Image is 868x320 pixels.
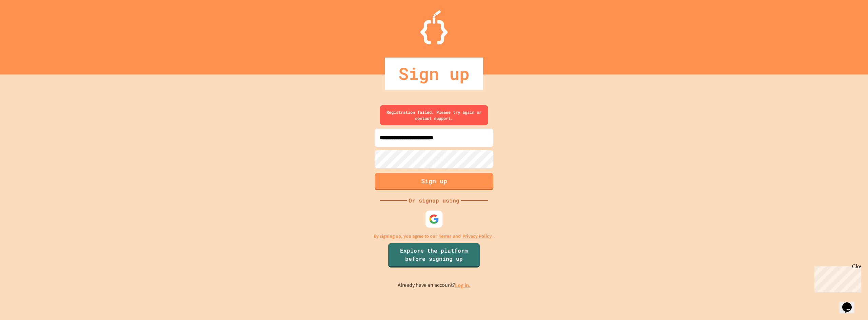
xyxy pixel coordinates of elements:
div: Sign up [385,58,483,90]
div: Chat with us now!Close [3,3,47,43]
p: By signing up, you agree to our and . [374,233,495,240]
p: Already have an account? [398,281,471,290]
button: Sign up [375,173,493,190]
a: Privacy Policy [462,233,492,240]
iframe: chat widget [840,293,861,313]
a: Terms [439,233,451,240]
div: Registration failed. Please try again or contact support. [380,105,488,125]
img: google-icon.svg [429,214,439,224]
div: Or signup using [407,196,461,205]
a: Explore the platform before signing up [388,243,480,268]
a: Log in. [455,282,471,289]
img: Logo.svg [420,10,448,44]
iframe: chat widget [812,263,861,292]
